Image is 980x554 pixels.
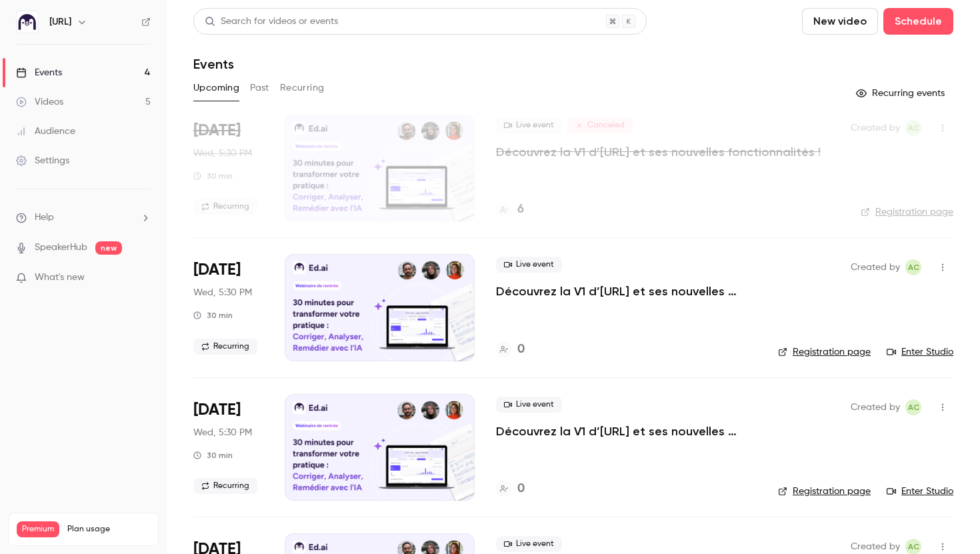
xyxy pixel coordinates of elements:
[250,77,269,99] button: Past
[496,536,562,552] span: Live event
[193,310,233,321] div: 30 min
[908,120,919,136] span: AC
[517,480,525,498] h4: 0
[35,241,87,255] a: SpeakerHub
[193,56,234,72] h1: Events
[193,426,252,439] span: Wed, 5:30 PM
[496,144,821,160] a: Découvrez la V1 d’[URL] et ses nouvelles fonctionnalités !
[193,478,257,494] span: Recurring
[496,423,757,439] a: Découvrez la V1 d’[URL] et ses nouvelles fonctionnalités !
[517,341,525,359] h4: 0
[496,257,562,273] span: Live event
[193,115,263,221] div: Oct 1 Wed, 5:30 PM (Europe/Paris)
[193,199,257,215] span: Recurring
[193,259,241,281] span: [DATE]
[851,399,900,415] span: Created by
[496,201,524,219] a: 6
[193,254,263,361] div: Oct 8 Wed, 5:30 PM (Europe/Paris)
[16,154,69,167] div: Settings
[193,399,241,421] span: [DATE]
[205,15,338,29] div: Search for videos or events
[778,345,871,359] a: Registration page
[16,211,151,225] li: help-dropdown-opener
[95,241,122,255] span: new
[887,345,953,359] a: Enter Studio
[193,171,233,181] div: 30 min
[16,125,75,138] div: Audience
[49,15,71,29] h6: [URL]
[496,480,525,498] a: 0
[17,521,59,537] span: Premium
[883,8,953,35] button: Schedule
[193,120,241,141] span: [DATE]
[905,259,921,275] span: Alison Chopard
[908,399,919,415] span: AC
[193,394,263,501] div: Oct 15 Wed, 5:30 PM (Europe/Paris)
[908,259,919,275] span: AC
[851,120,900,136] span: Created by
[35,211,54,225] span: Help
[861,205,953,219] a: Registration page
[193,77,239,99] button: Upcoming
[280,77,325,99] button: Recurring
[802,8,878,35] button: New video
[496,341,525,359] a: 0
[17,11,38,33] img: Ed.ai
[193,339,257,355] span: Recurring
[905,120,921,136] span: Alison Chopard
[67,524,150,535] span: Plan usage
[517,201,524,219] h4: 6
[778,485,871,498] a: Registration page
[135,272,151,284] iframe: Noticeable Trigger
[496,117,562,133] span: Live event
[35,271,85,285] span: What's new
[193,450,233,461] div: 30 min
[851,259,900,275] span: Created by
[16,95,63,109] div: Videos
[905,399,921,415] span: Alison Chopard
[887,485,953,498] a: Enter Studio
[16,66,62,79] div: Events
[193,286,252,299] span: Wed, 5:30 PM
[850,83,953,104] button: Recurring events
[496,283,757,299] a: Découvrez la V1 d’[URL] et ses nouvelles fonctionnalités !
[496,397,562,413] span: Live event
[193,147,252,160] span: Wed, 5:30 PM
[567,117,633,133] span: Canceled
